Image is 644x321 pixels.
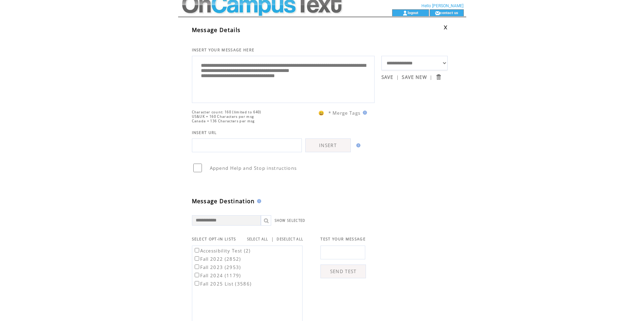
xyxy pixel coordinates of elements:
img: help.gif [255,199,261,203]
span: | [271,236,274,242]
a: SAVE [381,74,393,80]
a: DESELECT ALL [277,237,303,241]
span: | [430,74,432,80]
label: Fall 2025 List (3586) [193,281,252,287]
span: Canada = 136 Characters per msg [192,119,255,123]
span: Character count: 160 (limited to 640) [192,110,262,114]
span: Message Details [192,26,241,34]
img: contact_us_icon.gif [435,10,440,16]
a: SELECT ALL [247,237,268,241]
a: logout [408,10,418,15]
a: INSERT [305,138,351,152]
span: INSERT URL [192,130,217,135]
input: Submit [435,74,442,80]
img: account_icon.gif [402,10,408,16]
label: Accessibility Test (2) [193,248,251,254]
span: | [396,74,399,80]
span: TEST YOUR MESSAGE [320,237,366,241]
input: Fall 2025 List (3586) [195,281,199,286]
input: Accessibility Test (2) [195,248,199,252]
span: * Merge Tags [328,110,361,116]
img: help.gif [361,111,367,115]
span: Message Destination [192,197,255,205]
span: SELECT OPT-IN LISTS [192,237,236,241]
a: SHOW SELECTED [275,218,306,223]
a: SEND TEST [320,265,366,278]
label: Fall 2023 (2953) [193,264,241,270]
input: Fall 2023 (2953) [195,265,199,269]
span: Hello [PERSON_NAME] [421,3,463,8]
input: Fall 2022 (2852) [195,256,199,261]
img: help.gif [354,143,360,147]
span: US&UK = 160 Characters per msg [192,114,254,119]
span: Append Help and Stop instructions [210,165,297,171]
a: contact us [440,10,458,15]
span: INSERT YOUR MESSAGE HERE [192,48,255,52]
span: 😀 [318,110,325,116]
label: Fall 2022 (2852) [193,256,241,262]
a: SAVE NEW [402,74,427,80]
label: Fall 2024 (1179) [193,272,241,279]
input: Fall 2024 (1179) [195,273,199,277]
